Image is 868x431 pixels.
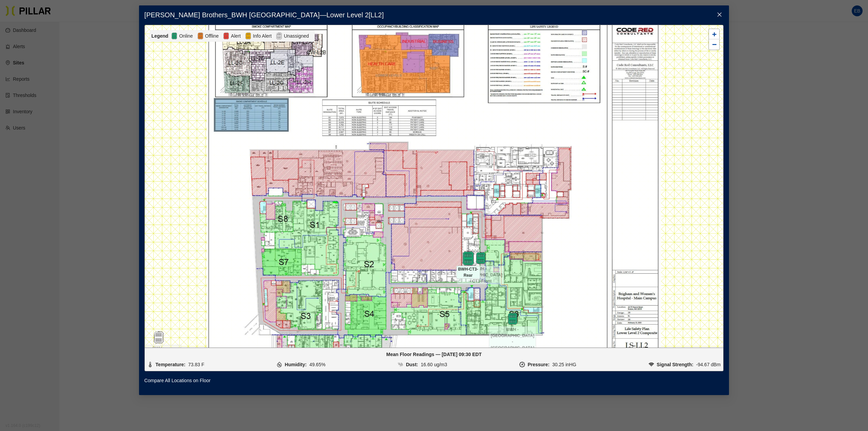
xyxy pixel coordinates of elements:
[712,30,716,38] span: +
[156,361,185,368] div: Temperature:
[223,32,230,40] img: Alert
[456,266,480,279] span: BWH-CT3-Rear
[469,252,493,264] div: BWH - [GEOGRAPHIC_DATA] - CT3-Front
[197,32,204,40] img: Offline
[252,32,273,40] span: Info Alert
[285,361,307,368] div: Humidity:
[406,361,418,368] div: Dust:
[710,5,729,24] button: Close
[277,361,325,368] li: 49.65%
[144,11,724,19] h3: [PERSON_NAME] Brothers_BWH [GEOGRAPHIC_DATA] — Lower Level 2 [ LL2 ]
[456,252,480,265] div: BWH-CT3-Rear
[649,361,721,368] li: -94.67 dBm
[501,313,525,325] div: BWH - [GEOGRAPHIC_DATA] - [GEOGRAPHIC_DATA]
[519,362,525,367] img: PRESSURE
[204,32,220,40] span: Offline
[277,362,282,367] img: HUMIDITY
[230,32,242,40] span: Alert
[276,32,282,40] img: Unassigned
[147,361,204,368] li: 73.83 F
[147,362,153,367] img: TEMPERATURE
[282,32,310,40] span: Unassigned
[398,361,447,368] li: 16.60 ug/m3
[136,345,181,364] span: BWH - [GEOGRAPHIC_DATA] - CT3
[528,361,550,368] div: Pressure:
[709,39,719,50] a: Zoom out
[519,361,576,368] li: 30.25 inHG
[398,362,403,367] img: DUST
[147,351,721,358] div: Mean Floor Readings — [DATE] 09:30 EDT
[649,362,654,367] img: SIGNAL_RSSI
[717,12,722,17] span: close
[178,32,194,40] span: Online
[657,361,693,368] div: Signal Strength:
[712,40,716,48] span: −
[147,331,171,344] div: BWH - [GEOGRAPHIC_DATA] - CT3
[461,251,475,266] img: pod-online.97050380.svg
[153,331,165,344] img: pod-unassigned.895f376b.svg
[144,377,211,384] a: Compare All Locations on Floor
[489,326,536,351] span: BWH - [GEOGRAPHIC_DATA] - [GEOGRAPHIC_DATA]
[457,266,504,285] span: BWH - [GEOGRAPHIC_DATA] - CT3-Front
[709,29,719,39] a: Zoom in
[171,32,178,40] img: Online
[152,32,171,40] div: Legend
[475,252,487,264] img: pod-online.97050380.svg
[245,32,252,40] img: Alert
[507,313,519,325] img: pod-online.97050380.svg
